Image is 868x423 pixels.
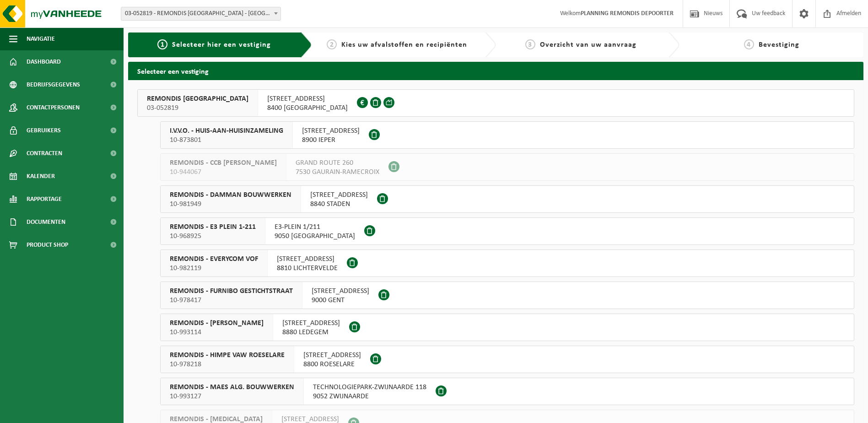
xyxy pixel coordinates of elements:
span: Navigatie [27,27,55,50]
button: REMONDIS - MAES ALG. BOUWWERKEN 10-993127 TECHNOLOGIEPARK-ZWIJNAARDE 1189052 ZWIJNAARDE [160,378,854,405]
button: I.V.V.O. - HUIS-AAN-HUISINZAMELING 10-873801 [STREET_ADDRESS]8900 IEPER [160,121,854,149]
span: 1 [157,39,167,49]
button: REMONDIS - EVERYCOM VOF 10-982119 [STREET_ADDRESS]8810 LICHTERVELDE [160,249,854,277]
span: 4 [744,39,754,49]
span: Rapportage [27,188,62,211]
span: [STREET_ADDRESS] [282,319,340,328]
span: REMONDIS - FURNIBO GESTICHTSTRAAT [170,287,293,296]
span: [STREET_ADDRESS] [267,94,348,103]
span: 9050 [GEOGRAPHIC_DATA] [275,232,355,241]
span: 7530 GAURAIN-RAMECROIX [296,168,379,177]
span: [STREET_ADDRESS] [310,190,368,200]
span: 8840 STADEN [310,200,368,209]
span: Kies uw afvalstoffen en recipiënten [341,41,467,49]
span: REMONDIS - E3 PLEIN 1-211 [170,222,256,232]
span: [STREET_ADDRESS] [312,287,369,296]
span: REMONDIS - [PERSON_NAME] [170,319,264,328]
strong: PLANNING REMONDIS DEPOORTER [581,10,674,17]
span: Bevestiging [759,41,799,49]
button: REMONDIS - HIMPE VAW ROESELARE 10-978218 [STREET_ADDRESS]8800 ROESELARE [160,346,854,373]
span: Documenten [27,211,65,233]
span: 10-993114 [170,328,264,337]
span: REMONDIS - EVERYCOM VOF [170,255,258,264]
button: REMONDIS [GEOGRAPHIC_DATA] 03-052819 [STREET_ADDRESS]8400 [GEOGRAPHIC_DATA] [137,89,854,117]
span: [STREET_ADDRESS] [303,351,361,360]
button: REMONDIS - FURNIBO GESTICHTSTRAAT 10-978417 [STREET_ADDRESS]9000 GENT [160,282,854,309]
span: 10-873801 [170,136,283,145]
span: Contactpersonen [27,96,80,119]
span: REMONDIS [GEOGRAPHIC_DATA] [147,94,248,103]
span: 10-978218 [170,360,285,369]
span: REMONDIS - DAMMAN BOUWWERKEN [170,190,291,200]
button: REMONDIS - E3 PLEIN 1-211 10-968925 E3-PLEIN 1/2119050 [GEOGRAPHIC_DATA] [160,217,854,245]
span: 8880 LEDEGEM [282,328,340,337]
span: Dashboard [27,50,61,73]
span: 10-993127 [170,392,294,401]
span: [STREET_ADDRESS] [302,126,360,136]
span: 3 [525,39,535,49]
span: Selecteer hier een vestiging [172,41,271,49]
span: 8800 ROESELARE [303,360,361,369]
span: E3-PLEIN 1/211 [275,222,355,232]
span: 10-978417 [170,296,293,305]
span: [STREET_ADDRESS] [277,255,338,264]
span: GRAND ROUTE 260 [296,158,379,168]
span: 8900 IEPER [302,136,360,145]
span: Gebruikers [27,119,61,142]
span: Overzicht van uw aanvraag [540,41,636,49]
h2: Selecteer een vestiging [128,62,863,80]
span: Kalender [27,165,55,188]
span: 8810 LICHTERVELDE [277,264,338,273]
span: 10-982119 [170,264,258,273]
span: 10-981949 [170,200,291,209]
span: TECHNOLOGIEPARK-ZWIJNAARDE 118 [313,383,426,392]
button: REMONDIS - [PERSON_NAME] 10-993114 [STREET_ADDRESS]8880 LEDEGEM [160,314,854,341]
span: 10-944067 [170,168,277,177]
span: 2 [327,39,337,49]
span: 9052 ZWIJNAARDE [313,392,426,401]
span: 8400 [GEOGRAPHIC_DATA] [267,103,348,113]
span: REMONDIS - HIMPE VAW ROESELARE [170,351,285,360]
span: 10-968925 [170,232,256,241]
span: Contracten [27,142,62,165]
span: REMONDIS - CCB [PERSON_NAME] [170,158,277,168]
span: REMONDIS - MAES ALG. BOUWWERKEN [170,383,294,392]
span: Product Shop [27,233,68,256]
span: 9000 GENT [312,296,369,305]
span: Bedrijfsgegevens [27,73,80,96]
span: I.V.V.O. - HUIS-AAN-HUISINZAMELING [170,126,283,136]
button: REMONDIS - DAMMAN BOUWWERKEN 10-981949 [STREET_ADDRESS]8840 STADEN [160,185,854,213]
span: 03-052819 [147,103,248,113]
span: 03-052819 - REMONDIS WEST-VLAANDEREN - OOSTENDE [121,7,280,20]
